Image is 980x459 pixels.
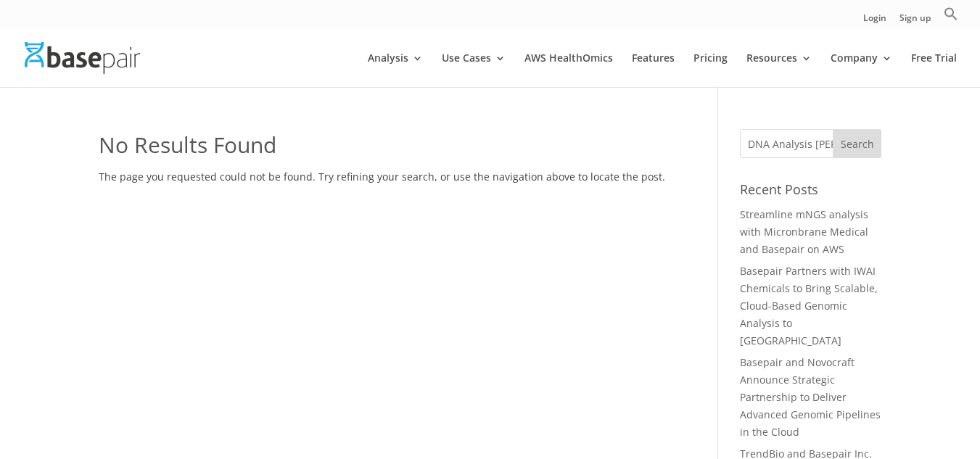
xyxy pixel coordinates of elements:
a: Company [831,53,892,87]
a: Resources [746,53,812,87]
a: Pricing [693,53,728,87]
a: Basepair Partners with IWAI Chemicals to Bring Scalable, Cloud-Based Genomic Analysis to [GEOGRAP... [740,264,878,347]
a: Search Icon Link [944,7,958,29]
a: Free Trial [911,53,957,87]
h4: Recent Posts [740,180,881,206]
a: AWS HealthOmics [524,53,613,87]
a: Features [632,53,675,87]
a: Basepair and Novocraft Announce Strategic Partnership to Deliver Advanced Genomic Pipelines in th... [740,355,881,438]
p: The page you requested could not be found. Try refining your search, or use the navigation above ... [99,168,675,186]
a: Sign up [899,14,931,29]
svg: Search [944,7,958,21]
a: Use Cases [442,53,506,87]
input: Search [833,129,882,158]
a: Analysis [368,53,423,87]
h1: No Results Found [99,129,675,168]
img: Basepair [25,42,140,73]
a: Login [863,14,886,29]
a: Streamline mNGS analysis with Micronbrane Medical and Basepair on AWS [740,207,868,256]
